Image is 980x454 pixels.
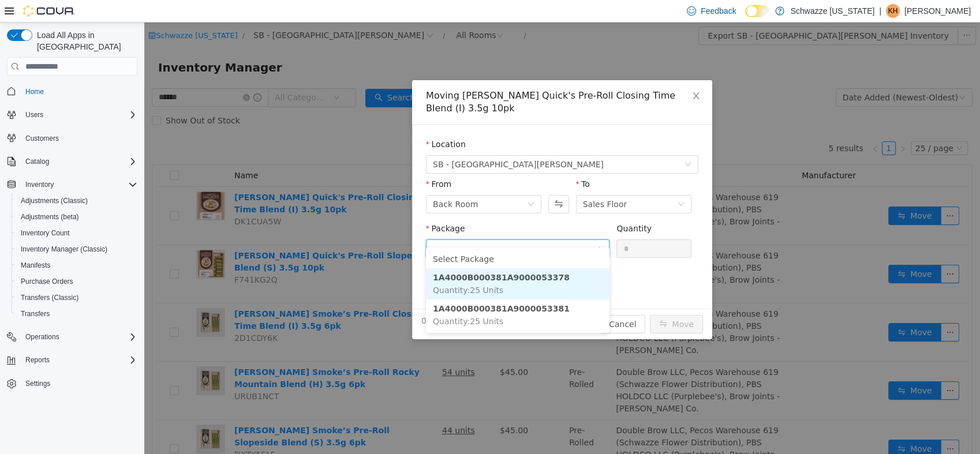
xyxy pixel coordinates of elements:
a: Purchase Orders [16,275,78,288]
i: icon: down [451,223,458,231]
button: Reports [21,353,54,367]
span: Transfers (Classic) [21,293,78,302]
a: Inventory Count [16,226,74,240]
span: Inventory Manager (Classic) [16,242,137,256]
strong: 1A4000B000381A9000053381 [289,282,425,291]
a: Manifests [16,258,55,272]
span: Manifests [21,261,50,270]
input: Quantity [473,217,547,235]
button: Manifests [12,257,142,273]
label: Package [282,201,320,211]
span: Inventory Count [16,226,137,240]
strong: 1A4000B000381A9000053378 [289,250,425,260]
button: Swap [404,172,424,191]
button: Reports [2,352,142,368]
span: Adjustments (beta) [21,212,79,222]
button: Adjustments (Classic) [12,193,142,209]
label: To [432,157,446,166]
span: Dark Mode [745,17,746,18]
span: Home [25,87,44,96]
button: Customers [2,130,142,147]
span: Purchase Orders [16,275,137,288]
p: | [879,4,881,18]
li: Select Package [282,227,465,246]
button: Operations [2,329,142,345]
span: Purchase Orders [21,277,73,286]
button: Home [2,82,142,99]
span: KH [888,4,898,18]
label: Quantity [472,201,507,211]
button: Adjustments (beta) [12,209,142,225]
div: Back Room [289,173,334,190]
span: Transfers [21,309,50,318]
nav: Complex example [7,78,137,422]
div: Sales Floor [439,173,483,190]
input: Dark Mode [745,5,769,17]
li: 1A4000B000381A9000053378 [282,246,465,277]
button: Cancel [455,292,501,311]
span: Catalog [21,155,137,168]
span: Operations [21,330,137,344]
i: icon: down [533,178,540,186]
button: Inventory [2,177,142,193]
span: Quantity : 25 Units [289,294,359,303]
i: icon: down [540,138,547,147]
li: 1A4000B000381A9000053381 [282,277,465,308]
span: Catalog [25,157,49,166]
span: Inventory [25,180,54,189]
span: Adjustments (Classic) [21,196,88,205]
span: Operations [25,332,59,342]
button: Settings [2,375,142,392]
span: Inventory Manager (Classic) [21,245,107,254]
span: Inventory Count [21,228,70,238]
button: Users [2,107,142,123]
img: Cova [23,5,75,17]
span: Settings [25,379,50,388]
a: Settings [21,377,55,391]
button: Inventory Manager (Classic) [12,241,142,257]
span: Users [21,108,137,122]
span: Reports [25,355,50,365]
button: Inventory Count [12,225,142,241]
a: Customers [21,132,63,145]
a: Adjustments (beta) [16,210,84,224]
span: Users [25,110,43,119]
span: Inventory [21,178,137,192]
button: Transfers [12,306,142,322]
a: Transfers [16,307,54,321]
span: Adjustments (Classic) [16,194,137,208]
span: SB - Fort Collins [289,133,459,151]
button: icon: swapMove [506,292,559,311]
label: Location [282,117,321,126]
button: Close [536,58,568,90]
i: icon: close [547,69,556,78]
span: Reports [21,353,137,367]
span: Customers [25,134,59,143]
a: Home [21,85,48,99]
button: Purchase Orders [12,273,142,290]
a: Adjustments (Classic) [16,194,92,208]
input: Package [289,219,451,236]
span: Quantity : 25 Units [289,263,359,272]
span: Adjustments (beta) [16,210,137,224]
div: Moving [PERSON_NAME] Quick's Pre-Roll Closing Time Blend (I) 3.5g 10pk [282,67,554,92]
span: Customers [21,131,137,145]
label: From [282,157,307,166]
span: Settings [21,376,137,391]
p: [PERSON_NAME] [904,4,971,18]
span: Manifests [16,258,137,272]
div: Krystal Hernandez [886,4,900,18]
p: Schwazze [US_STATE] [790,4,874,18]
button: Transfers (Classic) [12,290,142,306]
button: Catalog [2,153,142,170]
span: Transfers (Classic) [16,291,137,305]
button: Users [21,108,48,122]
button: Catalog [21,155,54,168]
button: Inventory [21,178,58,192]
span: Feedback [701,5,736,17]
span: Transfers [16,307,137,321]
button: Operations [21,330,64,344]
a: Transfers (Classic) [16,291,83,305]
span: Home [21,84,137,98]
span: Load All Apps in [GEOGRAPHIC_DATA] [32,29,137,52]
